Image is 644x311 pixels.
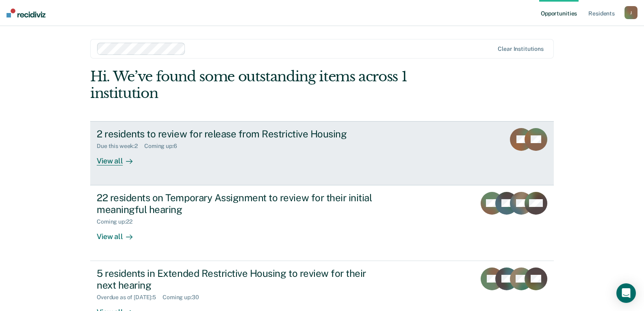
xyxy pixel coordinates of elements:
[624,6,637,19] button: J
[90,185,554,261] a: 22 residents on Temporary Assignment to review for their initial meaningful hearingComing up:22Vi...
[498,46,544,52] div: Clear institutions
[97,225,142,241] div: View all
[97,128,382,140] div: 2 residents to review for release from Restrictive Housing
[97,150,142,165] div: View all
[144,143,184,150] div: Coming up : 6
[97,268,382,291] div: 5 residents in Extended Restrictive Housing to review for their next hearing
[7,9,46,17] img: Recidiviz
[97,218,139,225] div: Coming up : 22
[163,294,205,301] div: Coming up : 30
[97,294,163,301] div: Overdue as of [DATE] : 5
[97,192,382,215] div: 22 residents on Temporary Assignment to review for their initial meaningful hearing
[90,68,461,102] div: Hi. We’ve found some outstanding items across 1 institution
[90,121,554,185] a: 2 residents to review for release from Restrictive HousingDue this week:2Coming up:6View all
[616,283,636,303] div: Open Intercom Messenger
[97,143,144,150] div: Due this week : 2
